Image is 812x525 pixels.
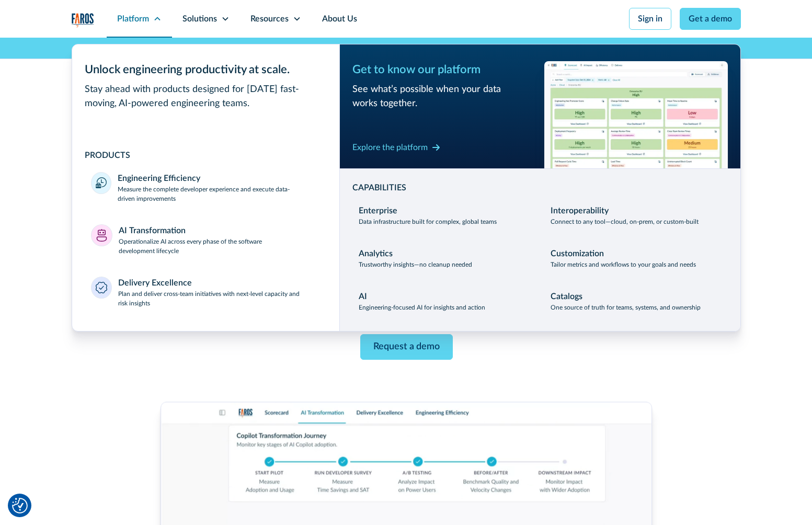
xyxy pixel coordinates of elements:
div: Delivery Excellence [118,277,192,289]
div: Solutions [182,13,217,25]
a: Engineering EfficiencyMeasure the complete developer experience and execute data-driven improvements [85,166,327,210]
div: Stay ahead with products designed for [DATE] fast-moving, AI-powered engineering teams. [85,83,327,111]
p: One source of truth for teams, systems, and ownership [551,303,701,312]
p: Connect to any tool—cloud, on-prem, or custom-built [551,217,699,226]
a: AI TransformationOperationalize AI across every phase of the software development lifecycle [85,218,327,262]
a: EnterpriseData infrastructure built for complex, global teams [352,198,536,233]
p: Data infrastructure built for complex, global teams [359,217,497,226]
p: Plan and deliver cross-team initiatives with next-level capacity and risk insights [118,289,321,308]
div: Interoperability [551,204,609,217]
a: CustomizationTailor metrics and workflows to your goals and needs [544,241,728,276]
div: Enterprise [359,204,397,217]
div: Platform [117,13,149,25]
a: AnalyticsTrustworthy insights—no cleanup needed [352,241,536,276]
div: Analytics [359,247,393,260]
p: Operationalize AI across every phase of the software development lifecycle [119,237,321,256]
div: PRODUCTS [85,149,327,162]
img: Workflow productivity trends heatmap chart [544,61,728,168]
img: Revisit consent button [12,498,28,513]
div: Resources [250,13,289,25]
a: Request a demo [360,334,452,360]
div: See what’s possible when your data works together. [352,83,536,111]
a: CatalogsOne source of truth for teams, systems, and ownership [544,284,728,318]
a: AIEngineering-focused AI for insights and action [352,284,536,318]
div: Customization [551,247,604,260]
a: Get a demo [680,8,741,30]
div: Get to know our platform [352,61,536,78]
div: CAPABILITIES [352,181,728,194]
img: Logo of the analytics and reporting company Faros. [72,13,94,28]
p: Tailor metrics and workflows to your goals and needs [551,260,696,269]
div: AI [359,290,367,303]
a: Delivery ExcellencePlan and deliver cross-team initiatives with next-level capacity and risk insi... [85,270,327,314]
button: Cookie Settings [12,498,28,513]
div: Unlock engineering productivity at scale. [85,61,327,78]
p: Trustworthy insights—no cleanup needed [359,260,472,269]
a: Sign in [629,8,671,30]
div: Explore the platform [352,141,428,154]
a: Explore the platform [352,139,440,156]
div: Engineering Efficiency [118,172,200,185]
div: AI Transformation [119,224,186,237]
a: home [72,13,94,28]
a: InteroperabilityConnect to any tool—cloud, on-prem, or custom-built [544,198,728,233]
div: Catalogs [551,290,582,303]
p: Engineering-focused AI for insights and action [359,303,485,312]
p: Measure the complete developer experience and execute data-driven improvements [118,185,321,203]
nav: Platform [72,38,741,332]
